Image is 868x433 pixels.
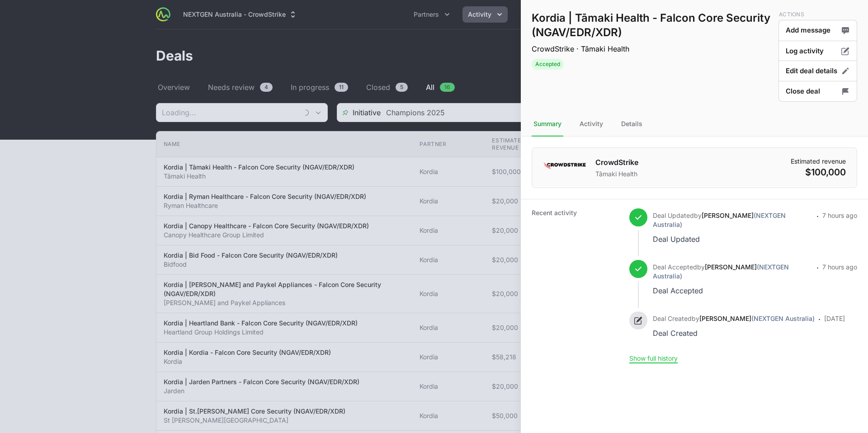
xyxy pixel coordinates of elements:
span: · [818,313,821,339]
time: [DATE] [824,315,845,322]
nav: Tabs [521,112,868,136]
span: (NEXTGEN Australia) [751,315,815,322]
p: by [653,314,815,323]
dt: Recent activity [532,208,618,363]
div: Deal Accepted [653,284,813,297]
time: 7 hours ago [822,263,857,271]
div: Summary [532,112,563,136]
span: Deal Accepted [653,263,697,271]
a: [PERSON_NAME](NEXTGEN Australia) [699,315,815,322]
div: Activity [578,112,605,136]
p: by [653,263,813,281]
ul: Activity history timeline [629,208,857,354]
dt: Estimated revenue [791,157,846,166]
button: Log activity [778,41,857,62]
span: · [816,262,819,297]
span: Deal Created [653,315,692,322]
a: [PERSON_NAME](NEXTGEN Australia) [653,263,789,280]
h1: CrowdStrike [595,157,638,168]
p: by [653,211,813,229]
div: Deal actions [778,11,857,101]
button: Show full history [629,354,678,362]
img: CrowdStrike [543,157,586,175]
a: [PERSON_NAME](NEXTGEN Australia) [653,212,786,228]
p: Tāmaki Health [595,169,638,179]
div: Details [619,112,644,136]
p: Actions [779,11,857,18]
p: CrowdStrike · Tāmaki Health [532,43,775,54]
button: Add message [778,20,857,41]
div: Deal Created [653,327,815,339]
dd: $100,000 [791,166,846,179]
h1: Kordia | Tāmaki Health - Falcon Core Security (NGAV/EDR/XDR) [532,11,775,40]
span: Deal Updated [653,212,694,219]
time: 7 hours ago [822,212,857,219]
button: Edit deal details [778,61,857,82]
button: Close deal [778,81,857,102]
span: · [816,210,819,245]
div: Deal Updated [653,233,813,245]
